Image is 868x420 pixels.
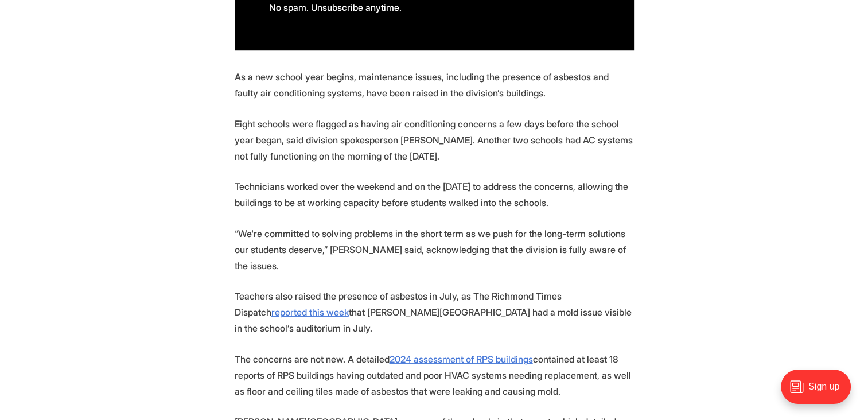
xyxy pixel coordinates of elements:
iframe: portal-trigger [771,364,868,420]
a: reported this week [271,306,349,318]
p: As a new school year begins, maintenance issues, including the presence of asbestos and faulty ai... [235,69,634,101]
span: No spam. Unsubscribe anytime. [269,2,402,13]
p: Teachers also raised the presence of asbestos in July, as The Richmond Times Dispatch that [PERSO... [235,288,634,336]
a: 2024 assessment of RPS buildings [390,353,533,365]
p: Eight schools were flagged as having air conditioning concerns a few days before the school year ... [235,116,634,164]
p: “We're committed to solving problems in the short term as we push for the long-term solutions our... [235,225,634,274]
p: Technicians worked over the weekend and on the [DATE] to address the concerns, allowing the build... [235,178,634,211]
p: The concerns are not new. A detailed contained at least 18 reports of RPS buildings having outdat... [235,351,634,399]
